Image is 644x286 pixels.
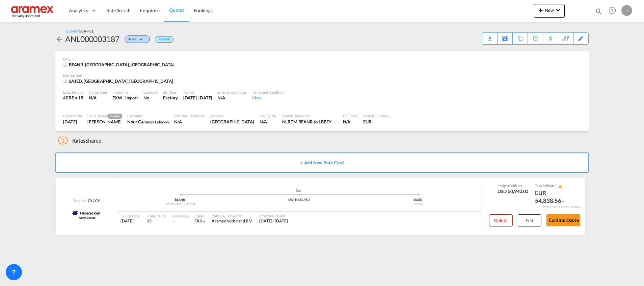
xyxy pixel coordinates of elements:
[343,119,358,125] div: N/A
[163,95,178,101] div: Factory Stuffing
[358,198,477,202] div: SAJED
[147,218,166,224] div: 23
[212,213,252,218] div: Rates by Forwarder
[621,5,632,16] div: J
[554,6,562,14] md-icon: icon-chevron-down
[63,90,83,95] div: Load Details
[69,7,88,14] span: Analytics
[363,113,390,118] div: Search Currency
[498,183,529,188] div: Freight Rate
[363,119,390,125] div: EUR
[87,113,122,119] div: Sales Person
[138,38,146,42] md-icon: icon-chevron-down
[65,33,119,44] div: ANL000003187
[183,95,212,101] div: 31 Oct 2025
[143,95,158,101] div: No
[63,62,176,68] div: BEANR, Antwerp, Europe
[72,137,86,144] span: Rates
[358,202,477,207] div: Jeddah
[595,7,602,18] div: icon-magnify
[112,90,138,95] div: Incoterms
[194,213,207,218] div: Cargo
[55,33,65,44] div: icon-arrow-left
[63,78,175,84] div: SAJED, Jeddah, Middle East
[112,95,123,101] div: EXW
[217,90,246,95] div: Sales Coordinator
[210,113,254,118] div: Address
[558,184,562,189] button: icon-alert
[486,34,494,39] md-icon: icon-download
[65,28,94,33] div: Quotes /SEA-FCL
[561,199,566,204] md-icon: icon-chevron-down
[87,119,122,125] div: Janice Camporaso
[120,213,140,218] div: Sailing Date
[210,119,254,125] div: Lebanon
[10,3,56,18] img: dca169e0c7e311edbe1137055cab269e.png
[140,7,160,13] span: Enquiries
[173,213,189,218] div: Free Days
[212,218,252,223] span: Aramex Nederland B.V.
[260,113,277,118] div: Inquiry No.
[259,218,288,223] span: [DATE] - [DATE]
[141,120,169,124] span: Aramex Lebanon
[295,188,303,192] md-icon: assets/icons/custom/ship-fill.svg
[534,4,565,18] button: icon-plus 400-fgNewicon-chevron-down
[537,7,562,13] span: New
[212,218,252,224] div: Aramex Nederland B.V.
[239,198,358,202] div: MAPTM,EGPSD
[86,198,100,203] div: CY / CY
[252,90,285,95] div: Terms and Condition
[55,35,63,43] md-icon: icon-arrow-left
[607,5,618,16] span: Help
[71,205,102,222] img: Hapag-Lloyd | Quick Quotes
[489,214,513,227] button: Delete
[79,29,93,33] span: SEA-FCL
[509,184,515,188] span: Sell
[89,95,107,101] div: N/A
[119,33,152,44] div: Change Status Here
[63,56,581,62] div: Origin
[252,95,285,101] div: View
[174,119,205,125] div: N/A
[217,95,246,101] div: N/A
[155,36,173,43] div: Default
[555,184,558,188] span: Subject to Remarks
[607,5,621,17] div: Help
[120,202,239,207] div: [GEOGRAPHIC_DATA]
[58,137,68,144] span: 1
[108,114,122,119] span: Creator
[518,214,541,227] button: Edit
[498,188,529,195] div: USD 50,940.00
[535,183,569,189] div: Total Rate
[128,37,138,44] span: Active
[143,90,158,95] div: Customs
[120,218,140,224] div: [DATE]
[173,218,175,224] div: -
[486,33,494,39] div: Quote PDF is not available at this time
[163,90,178,95] div: Stuffing
[63,73,581,78] div: Destination
[169,7,184,13] span: Quotes
[183,90,212,95] div: Period
[63,119,82,125] div: 26 Sep 2025
[259,213,288,218] div: Effective Period
[63,113,82,118] div: Created On
[127,113,169,118] div: Customer
[282,113,338,118] div: Search Reference
[282,119,338,125] div: NLRTM,BEANR to LBBEY / 26 Sep 2025
[120,198,239,202] div: BEANR
[202,219,207,224] md-icon: icon-chevron-down
[174,113,205,118] div: External Reference
[63,95,83,101] div: 40RE x 18
[55,152,589,173] button: + Add New Rate Card
[558,184,562,188] md-icon: icon-alert
[537,6,545,14] md-icon: icon-plus 400-fg
[260,119,277,125] div: N/A
[343,113,358,118] div: CC Email
[537,205,585,209] div: Remark and Inclusion included
[106,7,131,13] span: Rate Search
[535,189,569,205] div: EUR 54,838.56
[498,33,512,44] div: Save As Template
[73,198,86,203] span: Service:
